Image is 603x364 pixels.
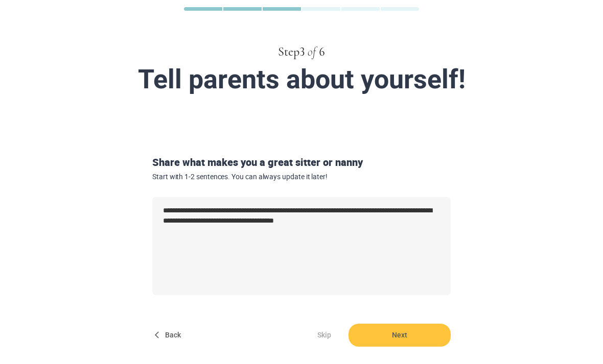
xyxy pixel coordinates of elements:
button: Next [349,324,451,347]
div: Tell parents about yourself! [60,65,543,94]
button: Skip [308,324,340,347]
span: of [308,46,316,58]
button: Back [152,324,185,347]
div: Share what makes you a great sitter or nanny [148,155,455,181]
span: Start with 1-2 sentences. You can always update it later! [152,173,451,181]
div: Step 3 6 [40,43,563,61]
